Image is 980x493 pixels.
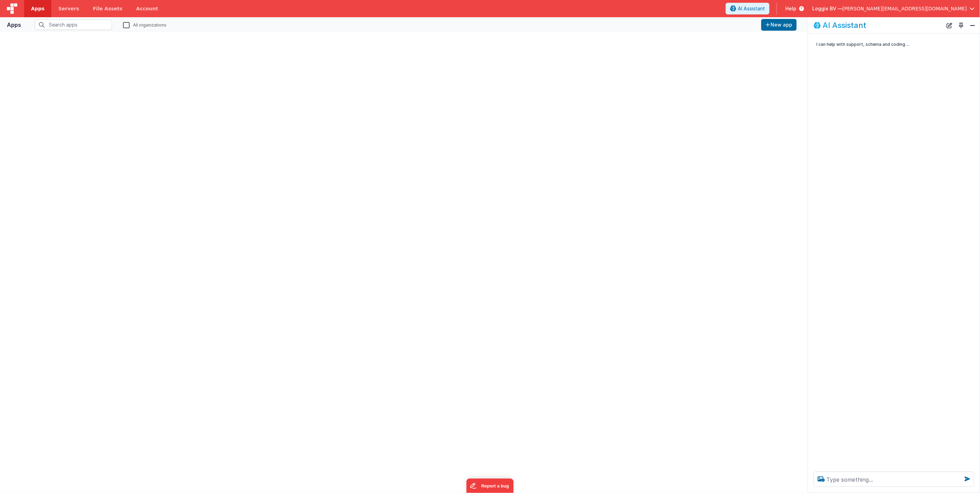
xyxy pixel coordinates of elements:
h2: AI Assistant [823,21,866,29]
span: Servers [58,5,79,12]
span: AI Assistant [738,5,765,12]
button: Toggle Pin [956,21,966,30]
span: Apps [31,5,44,12]
iframe: Marker.io feedback button [467,479,514,493]
span: [PERSON_NAME][EMAIL_ADDRESS][DOMAIN_NAME] [843,5,967,12]
span: Help [785,5,796,12]
button: New app [761,19,797,31]
button: New Chat [945,21,954,30]
div: Apps [7,21,21,29]
input: Search apps [35,20,112,30]
button: Close [968,21,977,30]
button: Loggix BV — [PERSON_NAME][EMAIL_ADDRESS][DOMAIN_NAME] [812,5,974,12]
span: File Assets [93,5,123,12]
label: All organizations [123,21,166,28]
button: AI Assistant [726,3,769,14]
p: I can help with support, schema and coding ... [816,41,953,48]
span: Loggix BV — [812,5,843,12]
